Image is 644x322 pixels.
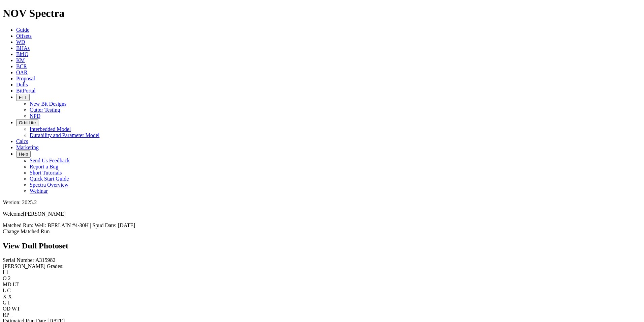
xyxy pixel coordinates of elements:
[3,199,641,206] div: Version: 2025.2
[16,39,25,45] a: WD
[16,57,25,63] a: KM
[19,152,28,157] span: Help
[6,269,8,275] span: 1
[12,306,20,312] span: WT
[23,211,66,217] span: [PERSON_NAME]
[30,132,100,138] a: Durability and Parameter Model
[16,45,30,51] a: BHAs
[30,170,62,176] a: Short Tutorials
[30,101,66,107] a: New Bit Designs
[10,312,13,318] span: _
[16,88,36,93] a: BitPortal
[16,63,27,69] a: BCR
[30,113,40,119] a: NPD
[3,275,7,281] label: O
[30,164,58,169] a: Report a Bug
[35,222,135,228] span: Well: BERLAIN #4-30H | Spud Date: [DATE]
[30,182,68,188] a: Spectra Overview
[3,306,10,312] label: OD
[3,7,641,20] h1: NOV Spectra
[8,275,11,281] span: 2
[16,138,28,144] a: Calcs
[19,120,36,125] span: OrbitLite
[8,294,12,299] span: X
[7,288,11,293] span: C
[8,300,10,305] span: I
[3,257,34,263] label: Serial Number
[16,144,39,150] a: Marketing
[16,70,28,75] a: OAR
[30,107,60,113] a: Cutter Testing
[3,211,641,217] p: Welcome
[3,269,4,275] label: I
[16,76,35,81] a: Proposal
[30,176,69,182] a: Quick Start Guide
[30,126,71,132] a: Interbedded Model
[3,229,50,234] a: Change Matched Run
[35,257,56,263] span: A315982
[16,151,31,158] button: Help
[3,288,6,293] label: L
[3,241,641,250] h2: View Dull Photoset
[3,222,33,228] span: Matched Run:
[16,27,29,33] a: Guide
[30,158,70,163] a: Send Us Feedback
[30,188,48,194] a: Webinar
[19,95,27,100] span: FTT
[16,94,30,101] button: FTT
[3,294,7,299] label: X
[16,119,38,126] button: OrbitLite
[3,300,7,305] label: G
[16,82,28,87] a: Dulls
[3,312,9,318] label: RP
[16,33,32,39] a: Offsets
[3,281,11,287] label: MD
[13,281,19,287] span: LT
[3,263,641,269] div: [PERSON_NAME] Grades:
[16,51,28,57] a: BitIQ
